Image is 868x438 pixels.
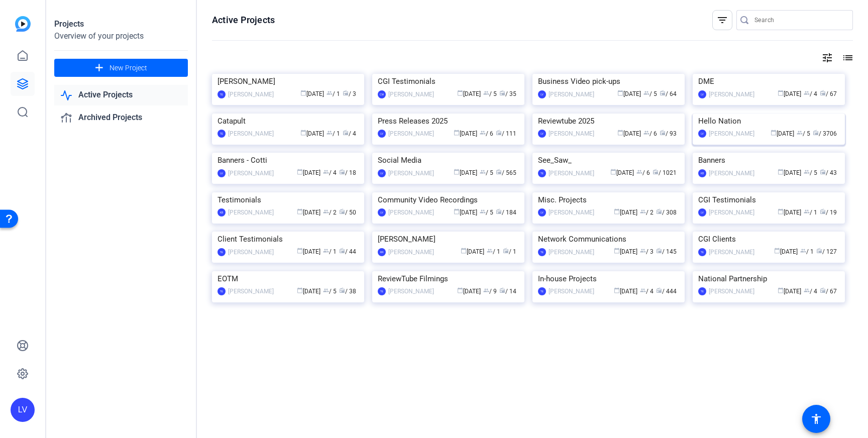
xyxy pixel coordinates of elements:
div: TE [698,287,706,295]
span: radio [343,90,349,96]
div: [PERSON_NAME] [549,247,594,257]
span: [DATE] [457,90,481,97]
div: Catapult [218,114,359,129]
span: [DATE] [300,90,324,97]
div: ReviewTube Filmings [378,271,519,286]
span: group [800,248,806,254]
span: [DATE] [617,130,641,137]
span: radio [339,208,345,214]
div: Press Releases 2025 [378,114,519,129]
div: [PERSON_NAME] [228,247,274,257]
span: / 5 [643,90,657,97]
span: / 6 [636,169,650,176]
div: Community Video Recordings [378,192,519,207]
span: [DATE] [614,288,637,295]
span: calendar_today [461,248,467,254]
div: TE [378,287,386,295]
span: calendar_today [774,248,780,254]
span: radio [499,287,505,293]
span: / 67 [820,288,837,295]
span: / 44 [339,248,356,255]
mat-icon: add [93,62,105,74]
span: [DATE] [454,130,477,137]
div: Network Communications [538,232,679,247]
span: radio [660,130,666,136]
h1: Active Projects [212,14,275,26]
span: [DATE] [617,90,641,97]
div: LV [218,169,226,177]
span: calendar_today [297,169,303,175]
span: / 5 [323,288,337,295]
mat-icon: list [841,52,853,64]
div: [PERSON_NAME] [378,232,519,247]
span: [DATE] [297,169,320,176]
span: [DATE] [297,288,320,295]
div: Banners [698,153,839,168]
span: group [480,208,486,214]
span: / 19 [820,209,837,216]
div: CGI Testimonials [378,74,519,89]
div: TE [218,130,226,138]
div: Banners - Cotti [218,153,359,168]
span: radio [339,169,345,175]
span: group [327,130,333,136]
div: EOTM [218,271,359,286]
span: / 127 [816,248,837,255]
span: [DATE] [297,209,320,216]
span: / 4 [804,288,817,295]
span: group [483,90,489,96]
span: / 2 [323,209,337,216]
div: LV [538,208,546,216]
span: group [640,287,646,293]
div: [PERSON_NAME] [228,168,274,178]
span: / 1 [503,248,516,255]
button: New Project [54,59,188,77]
span: group [804,90,810,96]
span: group [323,248,329,254]
span: group [797,130,803,136]
span: calendar_today [297,287,303,293]
span: calendar_today [297,208,303,214]
div: TE [218,90,226,98]
span: calendar_today [614,208,620,214]
span: [DATE] [614,248,637,255]
span: calendar_today [297,248,303,254]
span: group [636,169,642,175]
div: Hello Nation [698,114,839,129]
div: [PERSON_NAME] [709,89,754,99]
span: / 308 [656,209,677,216]
div: [PERSON_NAME] [228,286,274,296]
div: Client Testimonials [218,232,359,247]
div: TE [538,287,546,295]
span: / 4 [343,130,356,137]
span: radio [339,287,345,293]
div: [PERSON_NAME] [228,129,274,139]
span: group [323,169,329,175]
div: RR [378,248,386,256]
div: TE [218,287,226,295]
div: LV [538,90,546,98]
div: [PERSON_NAME] [549,89,594,99]
span: group [327,90,333,96]
span: radio [656,208,662,214]
span: / 2 [640,209,654,216]
div: [PERSON_NAME] [549,129,594,139]
div: See_Saw_ [538,153,679,168]
span: [DATE] [778,209,801,216]
span: group [640,208,646,214]
span: [DATE] [461,248,484,255]
span: / 1021 [653,169,677,176]
span: radio [499,90,505,96]
div: [PERSON_NAME] [218,74,359,89]
span: radio [656,248,662,254]
div: LV [538,130,546,138]
span: / 1 [327,130,340,137]
span: New Project [110,63,147,73]
div: [PERSON_NAME] [388,129,434,139]
span: [DATE] [297,248,320,255]
div: Projects [54,18,188,30]
span: / 9 [483,288,497,295]
span: / 18 [339,169,356,176]
div: TE [538,248,546,256]
div: CGI Clients [698,232,839,247]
